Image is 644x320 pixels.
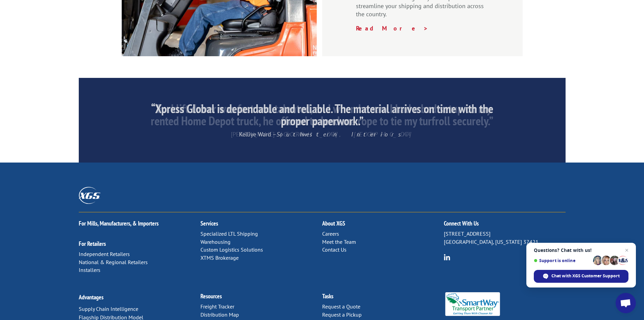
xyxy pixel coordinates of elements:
a: XTMS Brokerage [200,254,239,261]
p: [STREET_ADDRESS] [GEOGRAPHIC_DATA], [US_STATE] 37421 [444,230,566,246]
span: Support is online [534,258,591,263]
span: Questions? Chat with us! [534,248,628,253]
a: Request a Quote [322,303,360,310]
img: group-6 [444,254,450,260]
h2: “Forklift driver was fast and talented, and when he saw I had a bad setup on my rented Home Depot... [142,103,502,130]
img: Smartway_Logo [444,292,502,316]
a: Meet the Team [322,238,356,245]
a: For Retailers [79,240,106,248]
div: Open chat [616,293,636,313]
a: Request a Pickup [322,311,362,318]
a: Advantages [79,293,103,301]
h2: Connect With Us [444,220,566,230]
span: Close chat [623,246,631,254]
a: Freight Tracker [200,303,234,310]
a: Distribution Map [200,311,239,318]
a: Services [200,219,218,227]
a: Contact Us [322,246,347,253]
a: About XGS [322,219,345,227]
a: Installers [79,266,100,273]
span: [PERSON_NAME] – [231,130,413,138]
a: For Mills, Manufacturers, & Importers [79,219,159,227]
span: Chat with XGS Customer Support [551,273,620,279]
a: National & Regional Retailers [79,259,148,265]
a: Independent Retailers [79,251,130,257]
em: [GEOGRAPHIC_DATA], [GEOGRAPHIC_DATA] [280,130,413,138]
img: XGS_Logos_ALL_2024_All_White [79,187,100,204]
a: Custom Logistics Solutions [200,246,263,253]
h2: Tasks [322,293,444,303]
a: Resources [200,292,222,300]
a: Specialized LTL Shipping [200,230,258,237]
a: Warehousing [200,238,231,245]
a: Supply Chain Intelligence [79,305,138,312]
a: Careers [322,230,339,237]
a: Read More > [356,24,428,32]
div: Chat with XGS Customer Support [534,270,628,283]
